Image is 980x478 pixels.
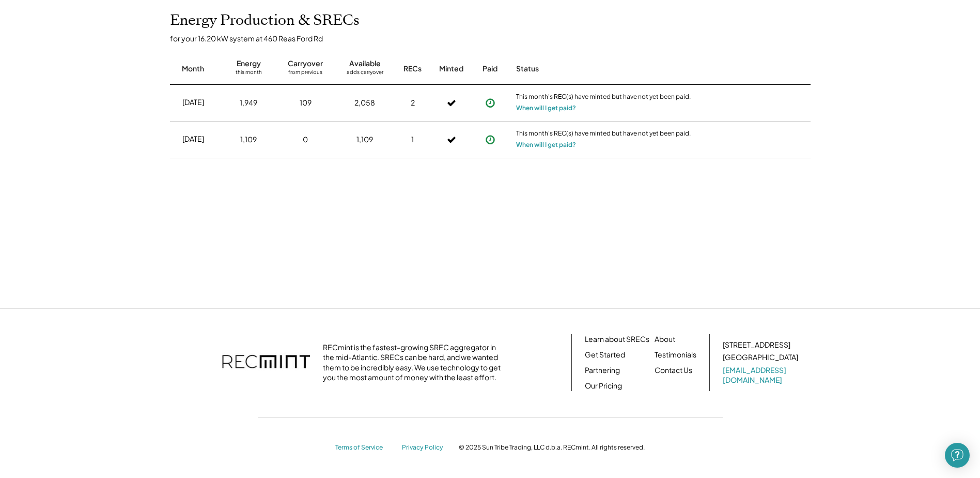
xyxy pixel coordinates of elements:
[483,95,498,111] button: Payment approved, but not yet initiated.
[723,340,790,350] div: [STREET_ADDRESS]
[288,69,322,79] div: from previous
[182,134,204,144] div: [DATE]
[516,129,692,140] div: This month's REC(s) have minted but have not yet been paid.
[182,97,204,108] div: [DATE]
[356,135,373,145] div: 1,109
[236,69,262,79] div: this month
[288,58,323,69] div: Carryover
[411,98,415,108] div: 2
[411,135,414,145] div: 1
[585,365,620,376] a: Partnering
[516,140,576,150] button: When will I get paid?
[655,350,696,360] a: Testimonials
[516,103,576,113] button: When will I get paid?
[354,98,375,108] div: 2,058
[170,12,360,29] h2: Energy Production & SRECs
[240,98,257,108] div: 1,949
[585,381,622,391] a: Our Pricing
[402,443,448,452] a: Privacy Policy
[303,135,308,145] div: 0
[347,69,383,79] div: adds carryover
[335,443,392,452] a: Terms of Service
[723,352,798,363] div: [GEOGRAPHIC_DATA]
[483,132,498,147] button: Payment approved, but not yet initiated.
[655,365,692,376] a: Contact Us
[222,345,310,381] img: recmint-logotype%403x.png
[516,93,692,103] div: This month's REC(s) have minted but have not yet been paid.
[300,98,312,108] div: 109
[237,58,261,69] div: Energy
[945,443,970,468] div: Open Intercom Messenger
[585,350,625,360] a: Get Started
[240,135,257,145] div: 1,109
[170,34,821,43] div: for your 16.20 kW system at 460 Reas Ford Rd
[349,58,381,69] div: Available
[723,365,800,385] a: [EMAIL_ADDRESS][DOMAIN_NAME]
[585,334,649,345] a: Learn about SRECs
[459,443,645,452] div: © 2025 Sun Tribe Trading, LLC d.b.a. RECmint. All rights reserved.
[403,64,422,74] div: RECs
[483,64,497,74] div: Paid
[182,64,204,74] div: Month
[516,64,692,74] div: Status
[655,334,675,345] a: About
[439,64,463,74] div: Minted
[323,342,506,383] div: RECmint is the fastest-growing SREC aggregator in the mid-Atlantic. SRECs can be hard, and we wan...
